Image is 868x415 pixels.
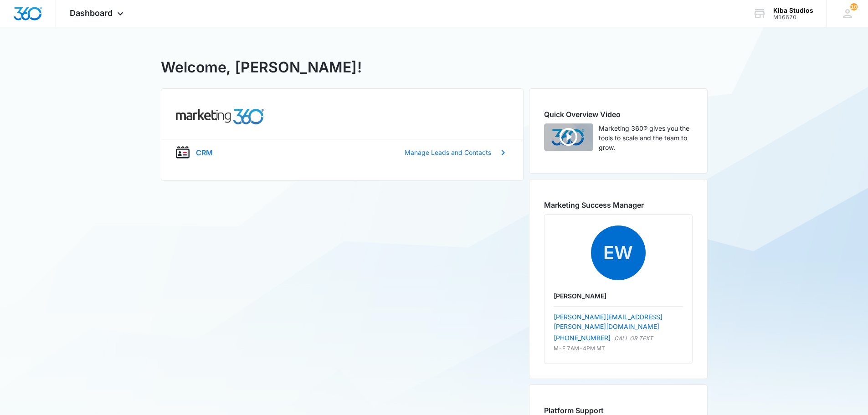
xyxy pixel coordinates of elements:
a: [PERSON_NAME][EMAIL_ADDRESS][PERSON_NAME][DOMAIN_NAME] [554,313,663,330]
div: account id [773,14,813,20]
div: notifications count [850,3,858,10]
img: Quick Overview Video [544,123,593,151]
h2: Quick Overview Video [544,109,693,120]
p: Marketing 360® gives you the tools to scale and the team to grow. [599,123,693,152]
h2: Marketing Success Manager [544,200,693,210]
img: common.products.marketing.title [176,109,264,124]
div: account name [773,7,813,14]
p: [PERSON_NAME] [554,291,683,301]
h1: Welcome, [PERSON_NAME]! [161,56,362,78]
p: CRM [196,147,213,158]
p: Manage Leads and Contacts [405,148,491,157]
a: crmCRMManage Leads and Contacts [161,139,523,166]
span: Dashboard [70,8,113,18]
p: CALL OR TEXT [614,334,653,343]
img: crm [176,146,190,159]
p: M-F 7AM-4PM MT [554,344,683,353]
span: 10 [850,3,858,10]
a: [PHONE_NUMBER] [554,333,611,343]
span: EW [591,225,646,280]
